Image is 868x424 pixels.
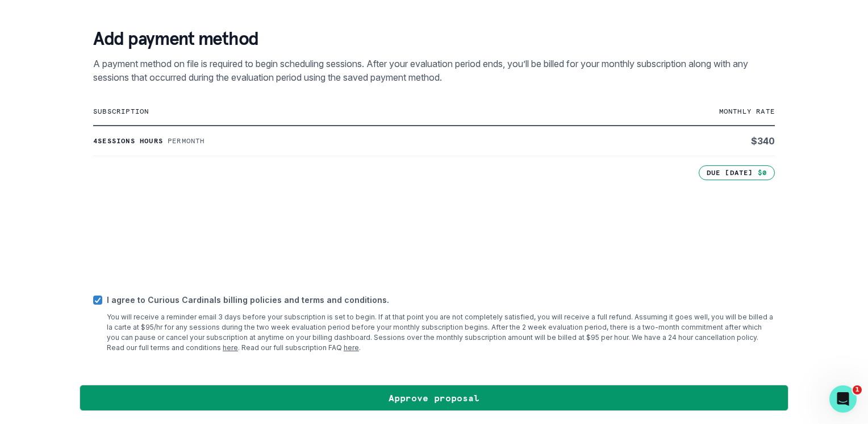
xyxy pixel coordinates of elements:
[93,136,163,146] p: 4 sessions hours
[107,312,775,353] p: You will receive a reminder email 3 days before your subscription is set to begin. If at that poi...
[758,168,767,177] p: $0
[707,168,753,177] p: Due [DATE]
[223,343,238,352] a: here
[853,385,862,394] span: 1
[107,294,775,306] p: I agree to Curious Cardinals billing policies and terms and conditions.
[93,107,548,116] p: subscription
[344,343,359,352] a: here
[548,107,775,116] p: monthly rate
[168,136,205,146] p: Per month
[829,385,857,413] iframe: Intercom live chat
[93,27,775,50] p: Add payment method
[80,385,788,411] button: Approve proposal
[91,178,777,278] iframe: Secure payment input frame
[93,57,775,84] p: A payment method on file is required to begin scheduling sessions. After your evaluation period e...
[548,126,775,156] td: $ 340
